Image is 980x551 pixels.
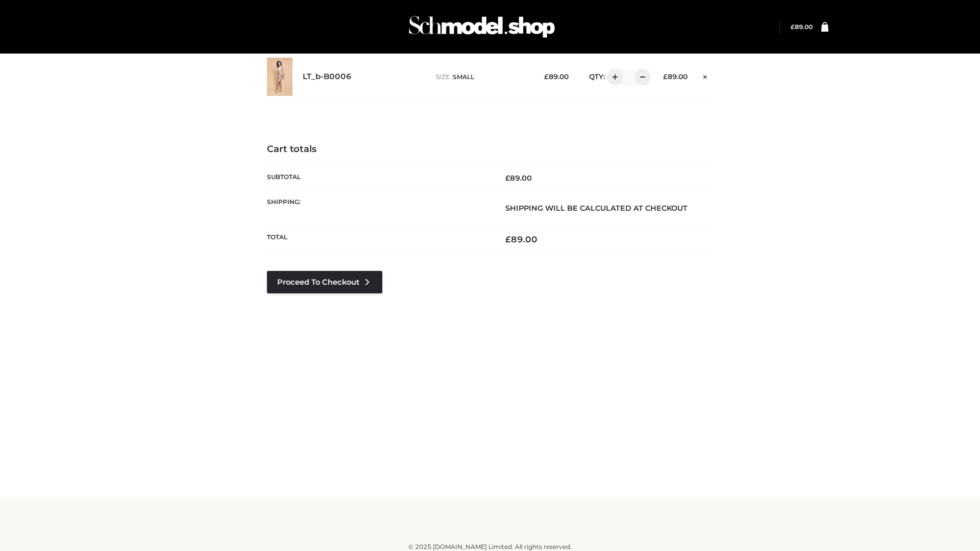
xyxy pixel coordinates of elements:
[453,73,474,81] span: SMALL
[267,271,382,293] a: Proceed to Checkout
[663,72,688,81] bdi: 89.00
[303,72,352,82] a: LT_b-B0006
[544,72,569,81] bdi: 89.00
[267,226,490,253] th: Total
[505,234,511,244] span: £
[698,69,713,82] a: Remove this item
[791,23,813,31] bdi: 89.00
[267,190,490,226] th: Shipping:
[544,72,549,81] span: £
[505,234,537,244] bdi: 89.00
[579,69,647,85] div: QTY:
[791,23,795,31] span: £
[791,23,813,31] a: £89.00
[267,144,713,155] h4: Cart totals
[505,204,688,213] strong: Shipping will be calculated at checkout
[663,72,668,81] span: £
[267,165,490,190] th: Subtotal
[405,7,558,47] img: Schmodel Admin 964
[436,72,528,82] p: size :
[267,58,292,96] img: LT_b-B0006 - SMALL
[505,173,532,183] bdi: 89.00
[505,173,510,183] span: £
